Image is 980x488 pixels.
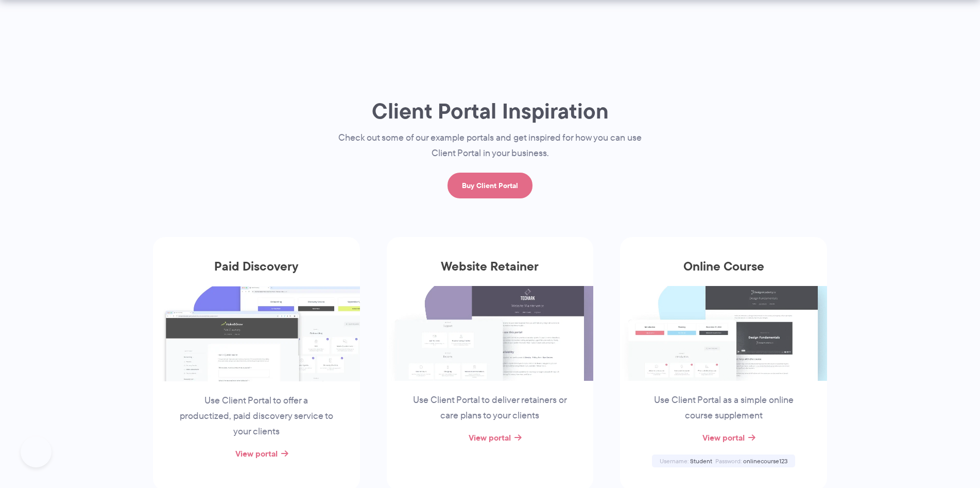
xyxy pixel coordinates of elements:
[715,457,742,465] span: Password
[702,431,745,444] a: View portal
[318,97,663,125] h1: Client Portal Inspiration
[620,259,827,286] h3: Online Course
[645,393,802,424] p: Use Client Portal as a simple online course supplement
[690,457,712,465] span: Student
[411,393,568,424] p: Use Client Portal to deliver retainers or care plans to your clients
[387,259,594,286] h3: Website Retainer
[235,447,278,460] a: View portal
[448,173,532,198] a: Buy Client Portal
[743,457,787,465] span: onlinecourse123
[153,259,360,286] h3: Paid Discovery
[318,130,663,161] p: Check out some of our example portals and get inspired for how you can use Client Portal in your ...
[469,431,511,444] a: View portal
[178,393,335,440] p: Use Client Portal to offer a productized, paid discovery service to your clients
[660,457,689,465] span: Username
[21,436,51,467] iframe: Toggle Customer Support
